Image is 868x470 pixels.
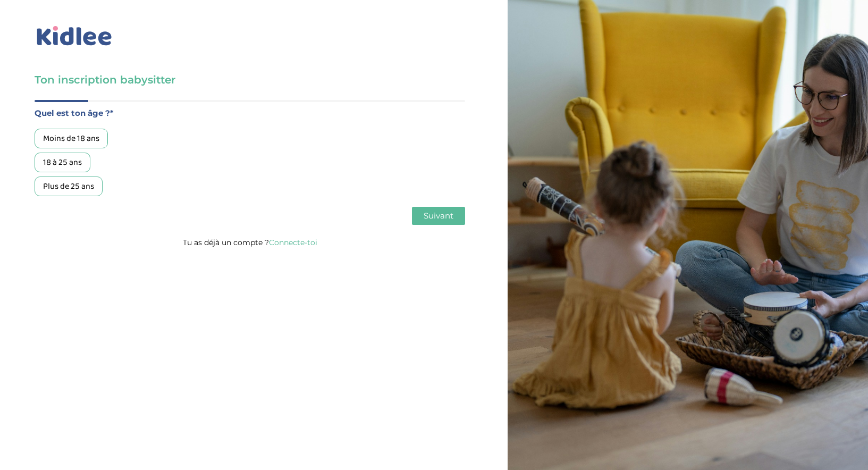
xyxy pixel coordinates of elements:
button: Suivant [412,207,465,225]
a: Connecte-toi [269,238,317,247]
img: logo_kidlee_bleu [35,24,114,48]
div: Moins de 18 ans [35,129,108,148]
div: 18 à 25 ans [35,153,90,172]
button: Précédent [35,207,85,225]
span: Suivant [424,211,453,221]
label: Quel est ton âge ?* [35,106,465,120]
p: Tu as déjà un compte ? [35,236,465,249]
div: Plus de 25 ans [35,177,103,196]
h3: Ton inscription babysitter [35,72,465,87]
